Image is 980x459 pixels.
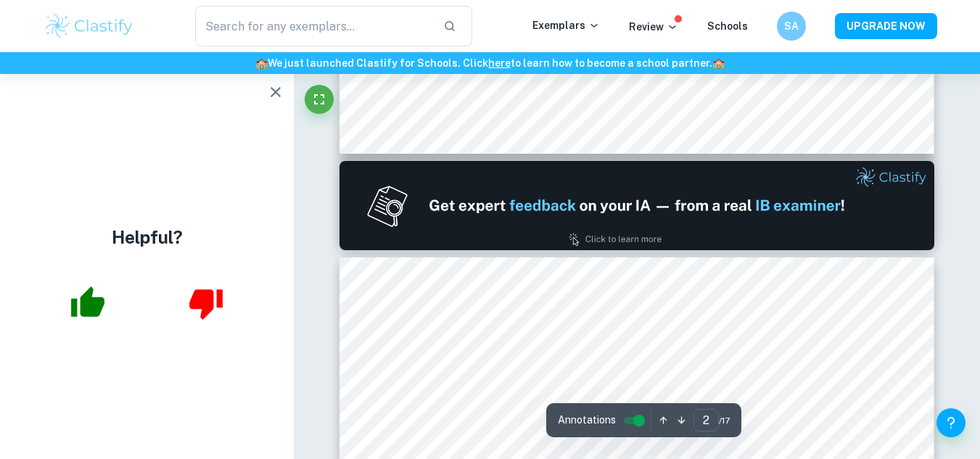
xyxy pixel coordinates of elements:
[712,57,725,69] span: 🏫
[629,19,678,35] p: Review
[936,408,965,437] button: Help and Feedback
[777,12,806,41] button: SA
[112,224,183,250] h4: Helpful?
[44,12,136,41] img: Clastify logo
[707,20,748,32] a: Schools
[488,57,511,69] a: here
[339,161,934,250] img: Ad
[3,55,977,71] h6: We just launched Clastify for Schools. Click to learn how to become a school partner.
[719,414,730,427] span: / 17
[783,18,799,34] h6: SA
[305,85,334,114] button: Fullscreen
[835,13,937,39] button: UPGRADE NOW
[532,17,600,33] p: Exemplars
[558,413,616,428] span: Annotations
[255,57,268,69] span: 🏫
[195,6,432,46] input: Search for any exemplars...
